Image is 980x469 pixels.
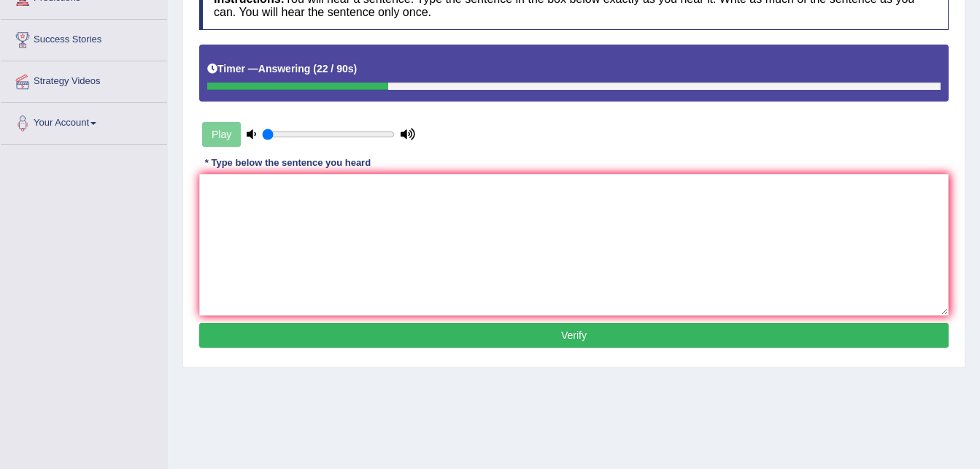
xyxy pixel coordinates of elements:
b: ( [313,63,317,75]
a: Your Account [1,103,167,140]
b: 22 / 90s [317,63,354,75]
h5: Timer — [207,64,357,75]
b: ) [354,63,358,75]
div: * Type below the sentence you heard [199,156,377,170]
button: Verify [199,323,949,348]
b: Answering [258,63,311,75]
a: Strategy Videos [1,61,167,98]
a: Success Stories [1,20,167,56]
